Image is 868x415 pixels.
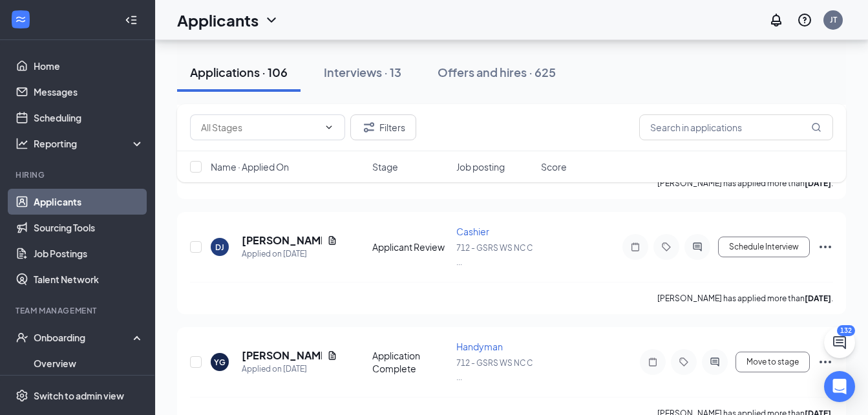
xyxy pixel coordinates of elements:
[628,242,643,252] svg: Note
[264,12,279,28] svg: ChevronDown
[34,137,145,150] div: Reporting
[34,215,144,240] a: Sourcing Tools
[177,9,259,31] h1: Applicants
[34,331,133,344] div: Onboarding
[676,357,692,367] svg: Tag
[16,169,142,180] div: Hiring
[14,13,27,26] svg: WorkstreamLogo
[639,114,833,140] input: Search in applications
[707,357,723,367] svg: ActiveChat
[659,242,674,252] svg: Tag
[824,327,855,358] button: ChatActive
[350,114,416,140] button: Filter Filters
[645,357,661,367] svg: Note
[830,14,837,25] div: JT
[832,335,847,350] svg: ChatActive
[34,189,144,215] a: Applicants
[34,389,124,402] div: Switch to admin view
[690,242,705,252] svg: ActiveChat
[211,160,289,173] span: Name · Applied On
[242,248,337,261] div: Applied on [DATE]
[372,349,449,375] div: Application Complete
[34,350,144,376] a: Overview
[824,371,855,402] div: Open Intercom Messenger
[805,293,831,303] b: [DATE]
[837,325,855,336] div: 132
[190,64,288,80] div: Applications · 106
[818,239,833,255] svg: Ellipses
[456,341,503,352] span: Handyman
[34,79,144,105] a: Messages
[201,120,319,134] input: All Stages
[324,64,401,80] div: Interviews · 13
[242,233,322,248] h5: [PERSON_NAME]
[215,242,224,253] div: DJ
[242,363,337,376] div: Applied on [DATE]
[16,331,28,344] svg: UserCheck
[456,243,533,267] span: 712 - GSRS WS NC C ...
[438,64,556,80] div: Offers and hires · 625
[818,354,833,370] svg: Ellipses
[361,120,377,135] svg: Filter
[327,235,337,246] svg: Document
[327,350,337,361] svg: Document
[16,137,28,150] svg: Analysis
[34,53,144,79] a: Home
[34,266,144,292] a: Talent Network
[736,352,810,372] button: Move to stage
[125,14,138,27] svg: Collapse
[541,160,567,173] span: Score
[372,160,398,173] span: Stage
[811,122,821,133] svg: MagnifyingGlass
[797,12,812,28] svg: QuestionInfo
[372,240,449,253] div: Applicant Review
[16,389,28,402] svg: Settings
[242,348,322,363] h5: [PERSON_NAME]
[456,160,505,173] span: Job posting
[718,237,810,257] button: Schedule Interview
[456,358,533,382] span: 712 - GSRS WS NC C ...
[16,305,142,316] div: Team Management
[324,122,334,133] svg: ChevronDown
[34,240,144,266] a: Job Postings
[657,293,833,304] p: [PERSON_NAME] has applied more than .
[214,357,226,368] div: YG
[34,105,144,131] a: Scheduling
[456,226,489,237] span: Cashier
[768,12,784,28] svg: Notifications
